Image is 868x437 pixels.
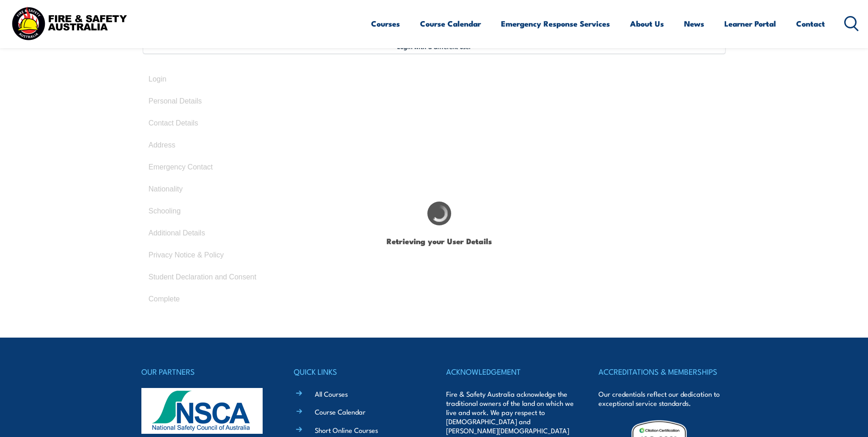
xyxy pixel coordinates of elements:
h4: ACCREDITATIONS & MEMBERSHIPS [598,365,727,378]
a: Course Calendar [420,11,481,36]
a: Short Online Courses [315,425,378,435]
h1: Retrieving your User Details [357,230,522,252]
a: Courses [371,11,400,36]
a: Learner Portal [724,11,776,36]
a: All Courses [315,389,348,399]
p: Our credentials reflect our dedication to exceptional service standards. [598,389,727,408]
h4: OUR PARTNERS [141,365,270,378]
h4: ACKNOWLEDGEMENT [446,365,574,378]
a: About Us [630,11,664,36]
a: Course Calendar [315,407,366,416]
a: News [684,11,704,36]
span: Login with a different user [397,43,471,50]
a: Emergency Response Services [501,11,610,36]
a: Contact [796,11,825,36]
img: nsca-logo-footer [141,388,263,434]
h4: QUICK LINKS [294,365,422,378]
